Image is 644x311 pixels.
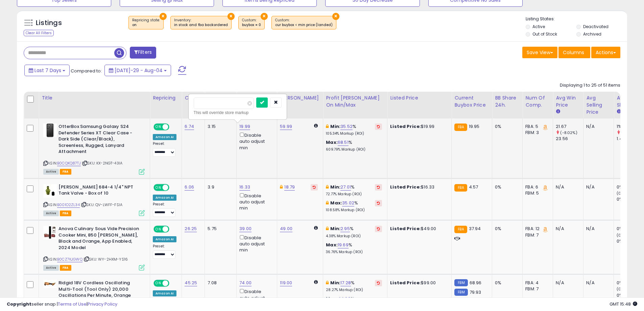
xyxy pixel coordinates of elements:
[525,124,548,130] div: FBA: 5
[326,184,382,197] div: %
[560,82,620,89] div: Displaying 1 to 25 of 51 items
[58,280,141,301] b: Ridgid 18V Cordless Oscillating Multi-Tool (Tool Only) 20,000 Oscillations Per Minute, Orange
[239,184,250,191] a: 16.33
[84,257,128,262] span: | SKU: WY-2HXM-YS16
[43,226,57,239] img: 41iahV5ev4L._SL40_.jpg
[57,257,82,262] a: B0CZ7KJGWQ
[330,225,340,232] b: Min:
[280,225,292,232] a: 49.00
[242,23,261,27] div: buybox = 0
[81,202,122,207] span: | SKU: QV-LWFF-FSIA
[153,236,176,242] div: Amazon AI
[326,139,382,152] div: %
[280,94,320,102] div: [PERSON_NAME]
[24,65,70,76] button: Last 7 Days
[154,226,163,232] span: ON
[556,184,578,190] div: N/A
[60,265,71,271] span: FBA
[132,23,160,27] div: on
[228,13,235,20] button: ×
[174,23,228,27] div: in stock and fba backordered
[617,196,644,202] div: 0%
[239,288,272,307] div: Disable auto adjust min
[326,242,382,254] div: %
[326,234,382,239] p: 4.38% Markup (ROI)
[469,184,478,190] span: 4.57
[153,244,176,259] div: Preset:
[185,184,194,191] a: 6.06
[130,47,156,59] button: Filters
[168,124,179,130] span: OFF
[24,30,54,36] div: Clear All Filters
[275,23,333,27] div: cur buybox < min price (landed)
[174,18,228,28] span: Inventory :
[185,280,197,286] a: 45.25
[326,208,382,213] p: 108.58% Markup (ROI)
[525,94,550,109] div: Num of Comp.
[208,280,231,286] div: 7.08
[342,200,354,206] a: 35.02
[58,301,87,307] a: Terms of Use
[617,191,626,196] small: (0%)
[556,136,583,142] div: 23.56
[560,130,577,135] small: (-8.02%)
[617,184,644,190] div: 0%
[153,134,176,140] div: Amazon AI
[556,280,578,286] div: N/A
[532,31,557,37] label: Out of Stock
[330,200,342,206] b: Max:
[185,123,194,130] a: 6.74
[326,250,382,254] p: 36.76% Markup (ROI)
[154,184,163,190] span: ON
[454,94,489,109] div: Current Buybox Price
[390,94,449,102] div: Listed Price
[332,13,339,20] button: ×
[469,225,481,232] span: 37.94
[340,123,353,130] a: 35.52
[470,280,482,286] span: 68.96
[495,94,520,109] div: BB Share 24h.
[390,184,446,190] div: $16.33
[58,124,141,157] b: OtterBox Samsung Galaxy S24 Defender Series XT Clear Case - Dark Side (Clear/Black), Screenless, ...
[239,192,272,212] div: Disable auto adjust min
[495,124,517,130] div: 0%
[280,280,292,286] a: 119.00
[185,94,202,102] div: Cost
[153,94,179,102] div: Repricing
[34,67,61,74] span: Last 7 Days
[153,202,176,217] div: Preset:
[82,160,122,166] span: | SKU: KX-2NGT-43IA
[617,232,626,238] small: (0%)
[586,226,609,232] div: N/A
[154,281,163,286] span: ON
[525,286,548,292] div: FBM: 7
[390,280,446,286] div: $99.00
[586,184,609,190] div: N/A
[275,18,333,28] span: Custom:
[495,280,517,286] div: 0%
[525,280,548,286] div: FBA: 4
[326,124,382,136] div: %
[115,67,163,74] span: [DATE]-29 - Aug-04
[43,265,59,271] span: All listings currently available for purchase on Amazon
[43,184,145,216] div: ASIN:
[330,123,340,130] b: Min:
[326,192,382,197] p: 72.77% Markup (ROI)
[556,109,560,115] small: Avg Win Price.
[154,124,163,130] span: ON
[42,94,147,102] div: Title
[591,47,620,58] button: Actions
[326,226,382,238] div: %
[239,225,252,232] a: 39.00
[57,160,81,166] a: B0CQKQ87TJ
[617,226,644,232] div: 0%
[586,280,609,286] div: N/A
[239,123,250,130] a: 19.99
[583,24,609,29] label: Deactivated
[340,184,351,191] a: 27.01
[617,286,626,292] small: (0%)
[563,49,584,56] span: Columns
[43,124,145,174] div: ASIN:
[525,226,548,232] div: FBA: 12
[284,184,295,191] a: 18.79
